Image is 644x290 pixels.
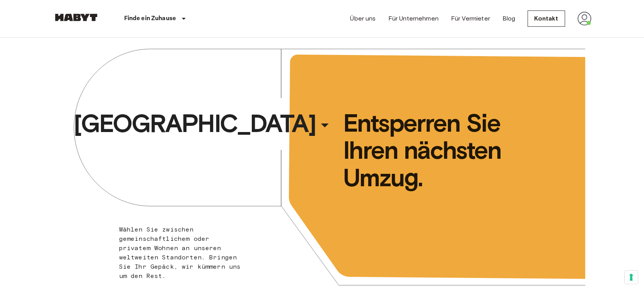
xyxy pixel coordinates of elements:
[119,226,241,280] span: Wählen Sie zwischen gemeinschaftlichem oder privatem Wohnen an unseren weltweiten Standorten. Bri...
[73,108,316,139] span: [GEOGRAPHIC_DATA]
[625,271,638,284] button: Your consent preferences for tracking technologies
[451,14,490,23] a: Für Vermieter
[53,14,99,21] img: Habyt
[124,14,176,23] p: Finde ein Zuhause
[343,110,553,191] span: Entsperren Sie Ihren nächsten Umzug.
[388,14,439,23] a: Für Unternehmen
[350,14,376,23] a: Über uns
[528,10,565,27] a: Kontakt
[70,106,337,141] button: [GEOGRAPHIC_DATA]
[577,12,591,26] img: avatar
[502,14,516,23] a: Blog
